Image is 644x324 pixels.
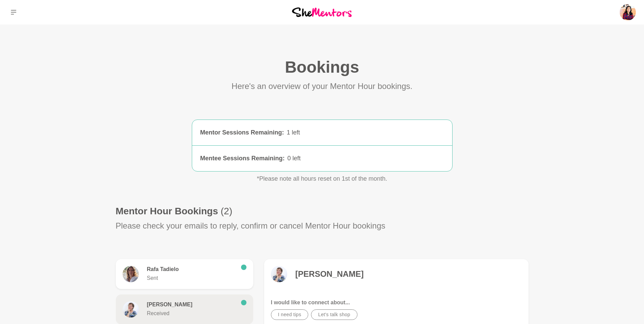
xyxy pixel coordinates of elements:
h6: [PERSON_NAME] [147,301,236,308]
div: 1 left [287,128,444,137]
img: She Mentors Logo [292,7,352,17]
h1: Bookings [285,57,359,77]
p: Received [147,309,236,318]
h1: Mentor Hour Bookings [116,205,233,217]
p: *Please note all hours reset on 1st of the month. [159,174,485,183]
h4: [PERSON_NAME] [295,269,364,279]
span: (2) [221,206,232,216]
div: Mentee Sessions Remaining : [200,154,285,163]
img: Diana Philip [620,4,636,20]
h6: Rafa Tadielo [147,266,236,273]
div: 0 left [288,154,444,163]
p: Please check your emails to reply, confirm or cancel Mentor Hour bookings [116,220,386,232]
p: Here's an overview of your Mentor Hour bookings. [232,80,412,92]
p: I would like to connect about... [271,299,522,307]
div: Mentor Sessions Remaining : [200,128,284,137]
p: Sent [147,274,236,282]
